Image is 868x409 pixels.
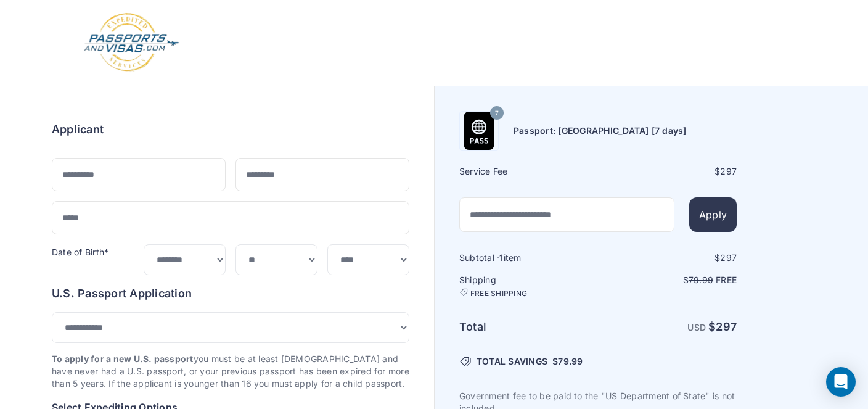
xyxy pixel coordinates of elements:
[470,289,527,299] span: FREE SHIPPING
[459,274,597,299] h6: Shipping
[52,247,108,257] label: Date of Birth*
[720,252,737,263] span: 297
[689,197,737,232] button: Apply
[558,356,583,366] span: 79.99
[689,275,713,285] span: 79.99
[52,285,409,302] h6: U.S. Passport Application
[52,121,104,138] h6: Applicant
[687,322,706,333] span: USD
[720,166,737,176] span: 297
[52,353,194,364] strong: To apply for a new U.S. passport
[552,355,583,368] span: $
[83,12,181,73] img: Logo
[826,367,856,397] div: Open Intercom Messenger
[459,165,597,178] h6: Service Fee
[599,252,737,264] div: $
[460,112,498,150] img: Product Name
[599,274,737,286] p: $
[499,252,503,263] span: 1
[52,353,409,390] p: you must be at least [DEMOGRAPHIC_DATA] and have never had a U.S. passport, or your previous pass...
[708,320,737,333] strong: $
[599,165,737,178] div: $
[495,105,499,122] span: 7
[514,125,687,137] h6: Passport: [GEOGRAPHIC_DATA] [7 days]
[716,275,737,285] span: Free
[459,318,597,336] h6: Total
[716,320,737,333] span: 297
[477,355,547,368] span: TOTAL SAVINGS
[459,252,597,264] h6: Subtotal · item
